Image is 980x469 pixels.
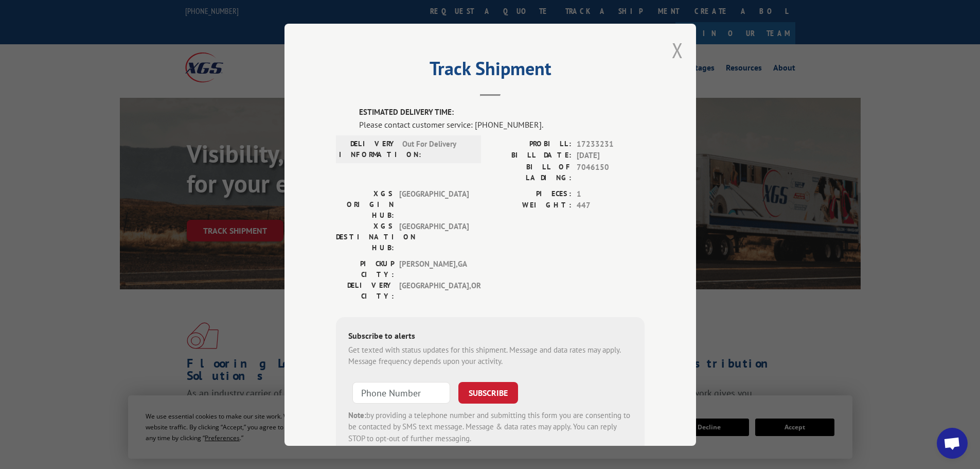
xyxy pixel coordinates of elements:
span: [GEOGRAPHIC_DATA] , OR [399,280,469,301]
input: Phone Number [352,381,450,403]
div: Please contact customer service: [PHONE_NUMBER]. [359,118,645,130]
div: Get texted with status updates for this shipment. Message and data rates may apply. Message frequ... [348,344,632,367]
button: Close modal [672,37,683,64]
label: PROBILL: [490,138,572,150]
label: BILL DATE: [490,150,572,162]
label: BILL OF LADING: [490,161,572,183]
span: Out For Delivery [402,138,472,160]
span: 7046150 [577,161,645,183]
label: DELIVERY INFORMATION: [339,138,397,160]
label: ESTIMATED DELIVERY TIME: [359,107,645,118]
h2: Track Shipment [336,61,645,81]
button: SUBSCRIBE [458,381,518,403]
label: PIECES: [490,188,572,200]
span: [GEOGRAPHIC_DATA] [399,220,469,253]
label: PICKUP CITY: [336,258,394,280]
span: [GEOGRAPHIC_DATA] [399,188,469,220]
label: DELIVERY CITY: [336,280,394,301]
label: XGS ORIGIN HUB: [336,188,394,220]
label: WEIGHT: [490,200,572,212]
span: 447 [577,200,645,212]
span: 17233231 [577,138,645,150]
label: XGS DESTINATION HUB: [336,220,394,253]
div: Subscribe to alerts [348,329,632,344]
span: [PERSON_NAME] , GA [399,258,469,280]
div: by providing a telephone number and submitting this form you are consenting to be contacted by SM... [348,409,632,444]
span: [DATE] [577,150,645,162]
div: Open chat [937,428,968,459]
strong: Note: [348,410,366,420]
span: 1 [577,188,645,200]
